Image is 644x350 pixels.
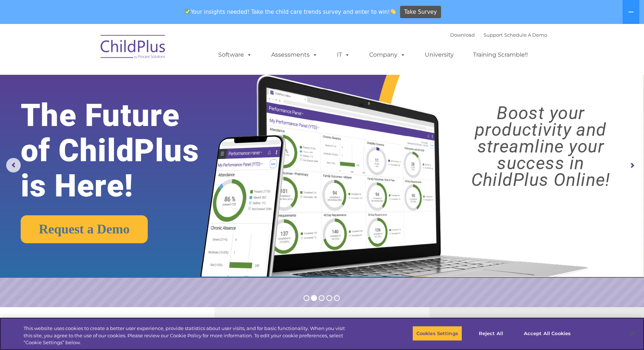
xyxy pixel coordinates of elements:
a: Software [211,48,259,62]
span: Last name [101,48,123,53]
span: Phone number [101,78,132,83]
a: Support [484,32,503,38]
button: Close [624,325,640,341]
span: Take Survey [404,6,437,19]
a: Request a Demo [21,215,148,243]
rs-layer: The Future of ChildPlus is Here! [21,98,227,203]
img: ✅ [185,9,190,14]
button: Reject All [468,326,514,341]
a: Training Scramble!! [466,48,535,62]
a: Schedule A Demo [504,32,547,38]
a: Take Survey [400,6,441,19]
a: Assessments [264,48,325,62]
font: | [450,32,547,38]
button: Cookies Settings [412,326,462,341]
rs-layer: Boost your productivity and streamline your success in ChildPlus Online! [445,105,636,188]
a: IT [330,48,357,62]
img: ChildPlus by Procare Solutions [97,30,170,66]
div: This website uses cookies to create a better user experience, provide statistics about user visit... [24,325,354,346]
a: University [417,48,461,62]
a: Company [362,48,413,62]
a: Download [450,32,475,38]
button: Accept All Cookies [520,326,575,341]
span: Your insights needed! Take the child care trends survey and enter to win! [182,5,399,19]
img: 👏 [390,9,396,14]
